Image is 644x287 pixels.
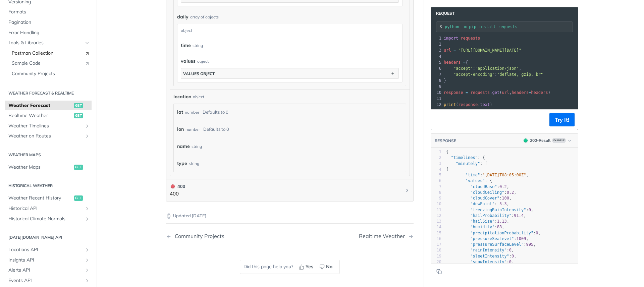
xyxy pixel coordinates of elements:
a: Historical APIShow subpages for Historical API [5,204,92,214]
div: 6 [431,65,442,71]
span: : [444,72,543,77]
span: "sleetIntensity" [470,254,509,259]
div: 20 [431,259,441,265]
div: 1 [431,149,441,155]
div: array of objects [190,14,219,20]
div: 7 [431,71,442,77]
span: "accept-encoding" [453,72,495,77]
span: = [453,48,456,53]
a: Events APIShow subpages for Events API [5,276,92,286]
a: Weather Mapsget [5,162,92,172]
span: response [444,90,463,95]
span: : , [446,242,536,247]
button: Copy to clipboard [434,267,444,277]
span: Pagination [8,19,90,26]
span: location [173,93,191,100]
a: Formats [5,7,92,17]
span: "hailSize" [470,219,494,224]
span: "pressureSeaLevel" [470,236,514,241]
span: 0 [509,260,512,264]
div: number [185,124,200,134]
span: 0 [529,208,531,212]
span: Postman Collection [12,50,81,57]
div: 1 [431,35,442,41]
span: Weather Forecast [8,102,72,109]
span: headers [531,90,548,95]
span: get [74,165,83,170]
div: 17 [431,242,441,247]
span: : , [446,236,529,241]
span: "cloudBase" [470,184,497,189]
div: 18 [431,247,441,253]
div: 9 [431,83,442,90]
span: : , [444,66,521,71]
p: Updated [DATE] [166,213,414,219]
span: : , [446,184,509,189]
a: Historical Climate NormalsShow subpages for Historical Climate Normals [5,214,92,224]
span: get [74,195,83,201]
span: "precipitationProbability" [470,231,533,235]
span: : [ [446,161,487,166]
div: 12 [431,213,441,219]
div: Realtime Weather [359,233,408,239]
svg: Chevron [405,188,410,193]
h2: [DATE][DOMAIN_NAME] API [5,234,92,240]
span: No [326,263,332,270]
label: type [177,159,187,168]
a: Sample CodeLink [8,58,92,68]
span: Error Handling [8,30,90,36]
button: Show subpages for Alerts API [85,268,90,273]
span: "dewPoint" [470,202,494,206]
div: 11 [431,207,441,213]
a: Insights APIShow subpages for Insights API [5,255,92,265]
span: 0 [536,231,538,235]
p: 400 [170,190,185,198]
span: = [466,90,468,95]
i: Link [85,51,90,56]
span: : { [446,155,485,160]
input: Request instructions [445,24,573,29]
a: Tools & LibrariesHide subpages for Tools & Libraries [5,38,92,48]
div: 14 [431,224,441,230]
span: : , [446,173,529,177]
span: Insights API [8,257,83,264]
span: "snowIntensity" [470,260,506,264]
div: 10 [431,90,442,96]
nav: Pagination Controls [166,226,414,246]
span: get [74,113,83,118]
span: : , [446,248,514,252]
a: Next Page: Realtime Weather [359,233,414,239]
span: "values" [466,178,485,183]
div: values object [183,71,215,76]
span: 5.3 [499,202,507,206]
a: Weather on RoutesShow subpages for Weather on Routes [5,131,92,141]
div: 2 [431,155,441,161]
span: { [444,60,468,65]
button: Show subpages for Locations API [85,247,90,252]
div: 200 - Result [530,137,551,143]
span: get [492,90,500,95]
span: "time" [466,173,480,177]
span: "humidity" [470,225,494,229]
div: Defaults to 0 [203,124,229,134]
div: 9 [431,195,441,201]
div: 13 [431,219,441,224]
div: 19 [431,253,441,259]
span: Historical Climate Normals [8,216,83,222]
h2: Weather Forecast & realtime [5,90,92,96]
span: { [446,167,448,172]
div: number [185,107,199,117]
div: string [192,141,202,151]
div: 2 [431,41,442,47]
span: = [463,60,466,65]
div: 4 [431,53,442,59]
span: "hailProbability" [470,213,512,218]
div: 16 [431,236,441,242]
a: Weather Recent Historyget [5,193,92,203]
span: { [446,150,448,154]
span: values [181,58,196,65]
div: 7 [431,184,441,190]
span: Events API [8,277,83,284]
span: : , [446,219,509,224]
div: 3 [431,47,442,53]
